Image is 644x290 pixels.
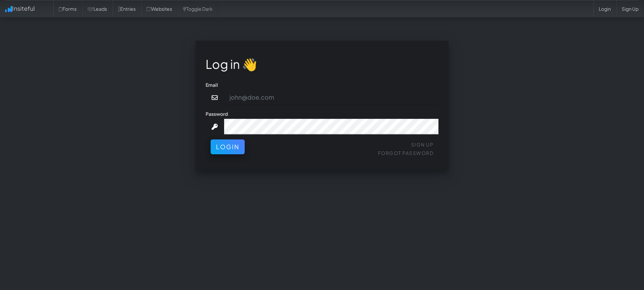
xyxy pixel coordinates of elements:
h1: Log in 👋 [206,57,438,71]
img: icon.png [5,6,12,12]
a: Forgot Password [378,150,434,156]
button: Login [211,139,245,154]
label: Email [206,81,218,88]
a: Leads [82,0,112,17]
a: Login [593,0,616,17]
a: Toggle Dark [178,0,218,17]
a: Forms [53,0,82,17]
a: Sign Up [616,0,644,17]
a: Sign Up [411,141,434,148]
a: Websites [141,0,178,17]
label: Password [206,110,228,117]
a: Entries [112,0,141,17]
input: john@doe.com [224,90,439,105]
